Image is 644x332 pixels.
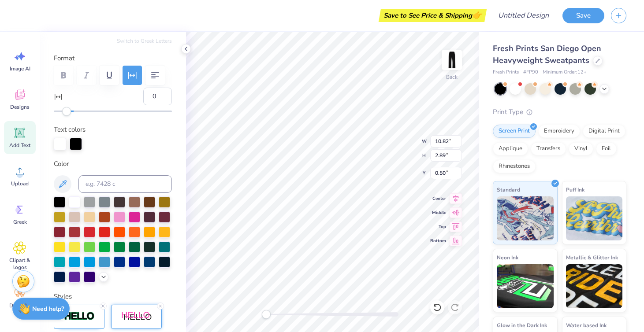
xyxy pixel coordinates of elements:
[13,218,27,225] span: Greek
[32,305,64,313] strong: Need help?
[446,73,458,81] div: Back
[10,103,30,111] span: Designs
[62,107,71,116] div: Accessibility label
[10,65,30,72] span: Image AI
[430,237,446,244] span: Bottom
[497,185,520,194] span: Standard
[538,125,580,138] div: Embroidery
[583,125,625,138] div: Digital Print
[566,196,623,240] img: Puff Ink
[493,125,536,138] div: Screen Print
[117,37,172,44] button: Switch to Greek Letters
[543,69,587,76] span: Minimum Order: 12 +
[493,107,626,117] div: Print Type
[9,142,30,149] span: Add Text
[566,253,618,262] span: Metallic & Glitter Ink
[64,311,95,321] img: Stroke
[493,160,536,173] div: Rhinestones
[497,196,554,240] img: Standard
[121,311,152,322] img: Shadow
[497,264,554,308] img: Neon Ink
[493,43,601,66] span: Fresh Prints San Diego Open Heavyweight Sweatpants
[562,8,604,23] button: Save
[491,7,556,24] input: Untitled Design
[54,53,172,63] label: Format
[566,264,623,308] img: Metallic & Glitter Ink
[430,195,446,202] span: Center
[569,142,593,155] div: Vinyl
[5,257,34,271] span: Clipart & logos
[493,142,528,155] div: Applique
[262,310,271,319] div: Accessibility label
[54,159,172,169] label: Color
[381,9,484,22] div: Save to See Price & Shipping
[430,223,446,230] span: Top
[472,10,482,20] span: 👉
[566,321,607,330] span: Water based Ink
[9,302,30,309] span: Decorate
[596,142,617,155] div: Foil
[493,69,519,76] span: Fresh Prints
[54,291,72,302] label: Styles
[566,185,584,194] span: Puff Ink
[531,142,566,155] div: Transfers
[443,51,461,69] img: Back
[497,321,547,330] span: Glow in the Dark Ink
[430,209,446,216] span: Middle
[78,175,172,193] input: e.g. 7428 c
[11,180,29,187] span: Upload
[523,69,538,76] span: # FP90
[497,253,518,262] span: Neon Ink
[54,125,86,135] label: Text colors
